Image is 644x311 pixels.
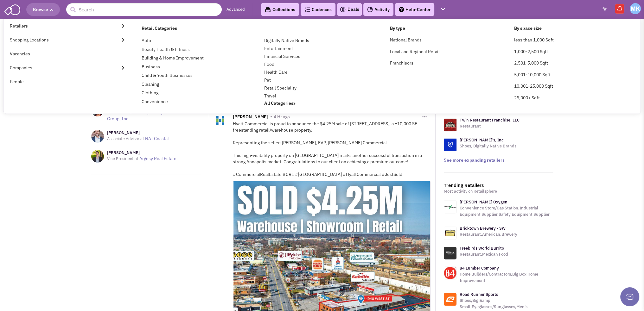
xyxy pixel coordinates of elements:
a: Shopping Locations [3,33,131,47]
a: People [3,75,131,89]
a: Bricktown Brewery - SW [460,226,506,231]
p: Convenience Store/Gas Station,Industrial Equipment Supplier,Safety Equipment Supplier [460,205,553,218]
a: less than 1,000 Sqft [514,37,554,43]
a: 25,000+ Sqft [514,95,540,101]
h4: Retail Categories [142,25,382,31]
a: Cleaning [142,81,159,87]
a: Food [264,61,274,67]
img: help.png [399,7,404,12]
a: Entertainment [264,46,293,51]
h4: By type [390,25,506,31]
a: All Categories [264,100,296,106]
a: Argosy Real Estate [139,156,176,161]
a: Beauty Health & Fitness [142,47,190,52]
a: NAI Coastal [145,136,169,141]
p: Home Builders/Contractors,Big Box Home Improvement [460,271,553,284]
a: Activity [363,3,393,16]
h3: [PERSON_NAME] [107,150,176,156]
img: Cadences_logo.png [304,7,310,12]
span: Vice President at [107,156,138,161]
input: Search [66,3,222,16]
a: 10,001-25,000 Sqft [514,83,553,89]
h4: By space size [514,25,630,31]
a: Financial Services [264,53,300,59]
img: Mark Kufka [630,3,641,14]
img: www.84lumber.com [444,267,456,279]
img: icon-collection-lavender-black.svg [265,7,271,13]
div: Hyatt Commercial is proud to announce the $4.25M sale of [STREET_ADDRESS], a ±10,000 SF freestand... [233,121,430,177]
a: [PERSON_NAME]'s, Inc [460,137,504,143]
a: Help-Center [395,3,434,16]
a: Convenience [142,99,168,104]
a: Auto [142,38,151,43]
a: Cadences [301,3,335,16]
a: 84 Lumber Company [460,265,499,271]
p: Restaurant [460,123,520,129]
h3: Trending Retailers [444,183,553,188]
a: Business [142,64,160,70]
a: Health Care [264,69,288,75]
a: Digitally Native Brands [264,38,309,43]
a: Advanced [226,7,245,13]
a: Alpha Royale Commercial Group, Inc [107,109,194,121]
a: See more expanding retailers [444,157,505,163]
a: Collections [261,3,299,16]
img: SmartAdmin [4,3,20,15]
span: Browse [33,7,53,12]
span: 4 Hr ago. [274,114,291,120]
a: Companies [3,61,131,75]
a: Deals [340,6,359,13]
p: Shoes, Digitally Native Brands [460,143,516,149]
span: Associate Advisor at [107,136,144,141]
a: Pet [264,77,271,83]
a: [PERSON_NAME] Oxygen [460,199,507,205]
a: Clothing [142,90,158,96]
img: logo [444,139,456,151]
button: Browse [26,3,60,16]
img: www.robertsoxygen.com [444,201,456,213]
a: Twin Restaurant Franchise, LLC [460,117,520,123]
span: President & CEO at [107,110,142,115]
p: Most activity on Retailsphere [444,188,553,195]
p: Restaurant,Mexican Food [460,251,508,258]
span: [PERSON_NAME] [233,114,268,121]
a: Building & Home Improvement [142,55,204,61]
h3: [PERSON_NAME] [107,130,169,136]
a: Franchisors [390,60,413,66]
a: 2,501-5,000 Sqft [514,60,548,66]
a: 1,000-2,500 Sqft [514,49,548,54]
a: Road Runner Sports [460,292,498,297]
a: Retail Speciality [264,85,296,91]
a: Child & Youth Businesses [142,72,193,78]
a: Retailers [3,19,131,33]
a: National Brands [390,37,422,43]
a: Local and Regional Retail [390,49,440,54]
p: Restaurant,American,Brewery [460,231,517,238]
img: logo [444,119,456,131]
img: icon-deals.svg [340,6,346,13]
a: Freebirds World Burrito [460,246,504,251]
a: Travel [264,93,276,99]
img: Activity.png [367,7,373,12]
a: 5,001-10,000 Sqft [514,72,551,78]
img: www.roadrunnersports.com [444,293,456,306]
a: Vacancies [3,47,131,61]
